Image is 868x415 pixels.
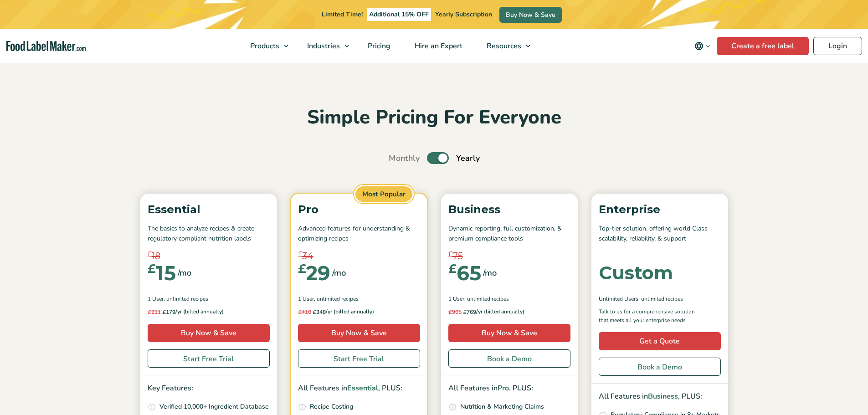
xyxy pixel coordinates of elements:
[448,308,452,315] span: £
[367,8,431,21] span: Additional 15% OFF
[648,391,678,401] span: Business
[298,324,420,342] a: Buy Now & Save
[298,295,314,303] span: 1 User
[448,383,570,395] p: All Features in , PLUS:
[347,383,378,393] span: Essential
[638,295,683,303] span: , Unlimited Recipes
[435,10,492,19] span: Yearly Subscription
[452,249,463,263] span: 75
[332,266,346,279] span: /mo
[448,249,452,260] span: £
[247,41,280,51] span: Products
[152,249,160,263] span: 18
[310,402,353,412] p: Recipe Costing
[148,307,175,317] span: 179
[499,7,562,23] a: Buy Now & Save
[148,224,270,244] p: The basics to analyze recipes & create regulatory compliant nutrition labels
[326,307,374,317] span: /yr (billed annually)
[717,37,809,55] a: Create a free label
[148,263,176,283] div: 15
[148,324,270,342] a: Buy Now & Save
[295,29,354,63] a: Industries
[148,263,156,275] span: £
[148,295,164,303] span: 1 User
[464,295,509,303] span: , Unlimited Recipes
[238,29,293,63] a: Products
[322,10,363,19] span: Limited Time!
[456,152,480,164] span: Yearly
[148,349,270,368] a: Start Free Trial
[389,152,420,164] span: Monthly
[298,201,420,218] p: Pro
[448,201,570,218] p: Business
[599,295,638,303] span: Unlimited Users
[599,358,721,376] a: Book a Demo
[403,29,473,63] a: Hire an Expert
[448,263,481,283] div: 65
[302,249,313,263] span: 34
[314,295,359,303] span: , Unlimited Recipes
[148,249,152,260] span: £
[599,332,721,350] a: Get a Quote
[298,249,302,260] span: £
[164,295,208,303] span: , Unlimited Recipes
[175,307,224,317] span: /yr (billed annually)
[298,263,330,283] div: 29
[178,266,191,279] span: /mo
[448,307,476,317] span: 769
[460,402,544,412] p: Nutrition & Marketing Claims
[599,201,721,218] p: Enterprise
[483,266,497,279] span: /mo
[475,29,535,63] a: Resources
[354,185,414,204] span: Most Popular
[298,383,420,395] p: All Features in , PLUS:
[313,308,316,315] span: £
[298,308,311,316] del: 410
[599,264,673,282] div: Custom
[304,41,341,51] span: Industries
[599,224,721,244] p: Top-tier solution, offering world Class scalability, reliability, & support
[427,152,449,164] label: Toggle
[484,41,522,51] span: Resources
[162,308,166,315] span: £
[448,349,570,368] a: Book a Demo
[298,263,306,275] span: £
[448,263,457,275] span: £
[148,308,151,315] span: £
[159,402,269,412] p: Verified 10,000+ Ingredient Database
[6,41,86,51] a: Food Label Maker homepage
[298,308,302,315] span: £
[448,324,570,342] a: Buy Now & Save
[813,37,862,55] a: Login
[688,37,717,55] button: Change language
[148,383,270,395] p: Key Features:
[148,201,270,218] p: Essential
[476,307,524,317] span: /yr (billed annually)
[412,41,463,51] span: Hire an Expert
[136,105,733,130] h2: Simple Pricing For Everyone
[365,41,391,51] span: Pricing
[463,308,467,315] span: £
[448,295,464,303] span: 1 User
[498,383,509,393] span: Pro
[298,307,326,317] span: 348
[448,308,462,316] del: 905
[298,349,420,368] a: Start Free Trial
[148,308,161,316] del: 211
[298,224,420,244] p: Advanced features for understanding & optimizing recipes
[356,29,401,63] a: Pricing
[448,224,570,244] p: Dynamic reporting, full customization, & premium compliance tools
[599,391,721,403] p: All Features in , PLUS:
[599,307,704,325] p: Talk to us for a comprehensive solution that meets all your enterprise needs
